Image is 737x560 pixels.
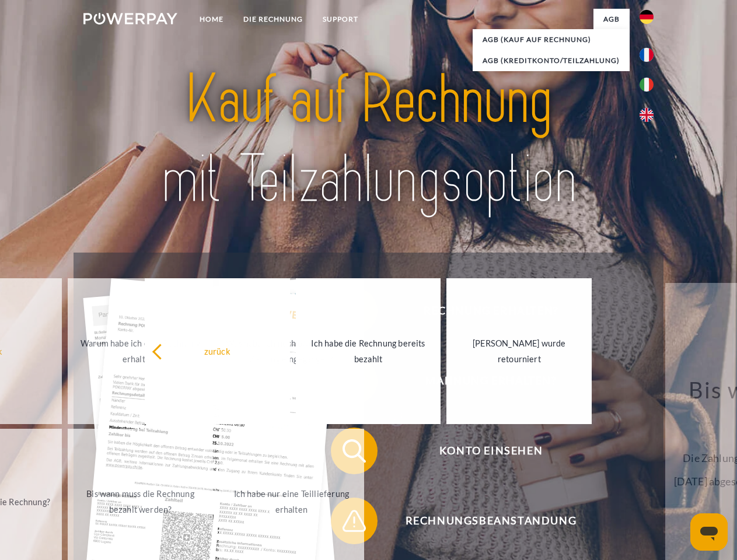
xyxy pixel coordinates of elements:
[453,335,585,367] div: [PERSON_NAME] wurde retourniert
[348,498,634,544] span: Rechnungsbeanstandung
[640,108,654,122] img: en
[233,9,313,30] a: DIE RECHNUNG
[111,56,626,223] img: title-powerpay_de.svg
[152,343,283,359] div: zurück
[190,9,233,30] a: Home
[331,498,634,544] button: Rechnungsbeanstandung
[75,486,206,517] div: Bis wann muss die Rechnung bezahlt werden?
[640,10,654,24] img: de
[690,513,728,551] iframe: Schaltfläche zum Öffnen des Messaging-Fensters
[593,9,630,30] a: agb
[331,428,634,474] button: Konto einsehen
[640,78,654,92] img: it
[83,13,177,24] img: logo-powerpay-white.svg
[313,9,368,30] a: SUPPORT
[640,48,654,62] img: fr
[473,29,630,50] a: AGB (Kauf auf Rechnung)
[226,486,357,517] div: Ich habe nur eine Teillieferung erhalten
[473,50,630,71] a: AGB (Kreditkonto/Teilzahlung)
[303,335,434,367] div: Ich habe die Rechnung bereits bezahlt
[75,335,206,367] div: Warum habe ich eine Rechnung erhalten?
[348,428,634,474] span: Konto einsehen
